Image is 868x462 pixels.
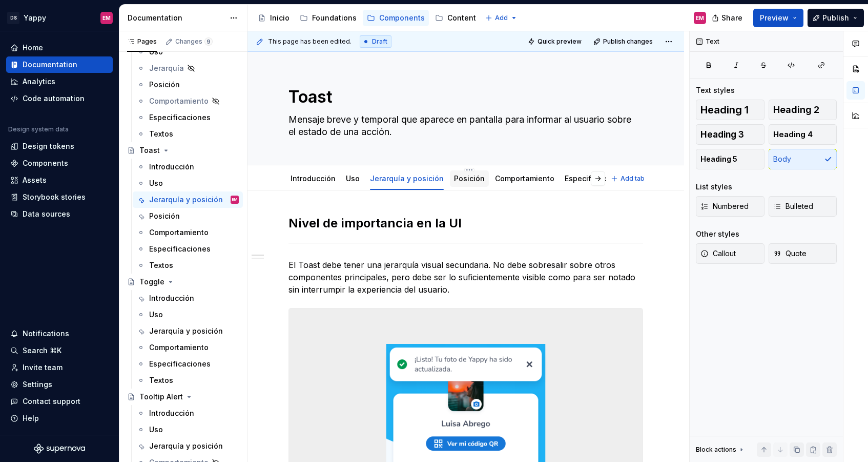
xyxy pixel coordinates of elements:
a: Especificaciones [565,174,626,183]
div: Documentation [128,13,224,23]
button: Preview [753,9,803,27]
div: Assets [23,175,47,185]
a: Tooltip Alert [123,389,243,405]
div: Pages [127,37,157,46]
a: Components [363,10,429,26]
span: Heading 5 [700,154,737,164]
div: Other styles [696,229,739,239]
div: Components [23,158,68,168]
span: This page has been edited. [268,37,352,46]
a: Jerarquía [133,60,243,76]
span: Add [495,14,508,22]
div: Storybook stories [23,192,86,202]
a: Uso [133,44,243,60]
div: Textos [149,129,173,139]
a: Comportamiento [133,93,243,109]
div: Especificaciones [149,112,211,123]
a: Uso [346,174,360,183]
button: Contact support [6,393,113,410]
div: Posición [149,80,180,90]
div: Tooltip Alert [139,392,183,402]
div: Comportamiento [149,96,209,106]
button: Publish changes [590,34,657,49]
button: Help [6,410,113,427]
span: Heading 1 [700,105,749,115]
div: Yappy [24,13,46,23]
button: Add [482,11,521,25]
div: Comportamiento [149,342,209,353]
a: Design tokens [6,138,113,155]
textarea: Mensaje breve y temporal que aparece en pantalla para informar al usuario sobre el estado de una ... [286,111,641,140]
div: Components [379,13,425,23]
button: Search ⌘K [6,342,113,359]
div: Inicio [270,13,290,23]
button: DSYappyEM [2,7,117,29]
a: Jerarquía y posiciónEM [133,191,243,208]
a: Data sources [6,206,113,222]
span: Add tab [621,175,645,183]
span: Draft [372,37,387,46]
span: 9 [204,37,213,46]
div: Introducción [149,408,194,418]
div: Especificaciones [561,167,630,189]
div: Uso [149,425,163,435]
a: Analytics [6,73,113,90]
a: Introducción [133,405,243,421]
div: Settings [23,379,52,390]
a: Toggle [123,274,243,290]
a: Posición [133,76,243,93]
span: Bulleted [773,201,813,211]
div: Uso [149,310,163,320]
div: Posición [149,211,180,221]
div: Design tokens [23,141,74,151]
div: Analytics [23,76,55,87]
div: Jerarquía [149,63,184,73]
a: Settings [6,376,113,393]
button: Notifications [6,325,113,342]
div: Jerarquía y posición [366,167,448,189]
div: Jerarquía y posición [149,441,223,451]
button: Heading 2 [769,100,837,120]
a: Jerarquía y posición [370,174,444,183]
div: Block actions [696,446,736,454]
div: Data sources [23,209,70,219]
span: Quick preview [538,37,582,46]
div: Especificaciones [149,359,211,369]
a: Invite team [6,359,113,376]
div: Uso [149,47,163,57]
div: Introducción [149,162,194,172]
a: Comportamiento [133,224,243,241]
div: Text styles [696,85,735,95]
button: Heading 3 [696,124,764,145]
div: Posición [450,167,489,189]
div: Introducción [149,293,194,303]
span: Publish changes [603,37,653,46]
div: DS [7,12,19,24]
a: Storybook stories [6,189,113,205]
div: EM [102,14,111,22]
button: Quick preview [525,34,586,49]
span: Publish [822,13,849,23]
div: Uso [149,178,163,188]
a: Uso [133,175,243,191]
p: El Toast debe tener una jerarquía visual secundaria. No debe sobresalir sobre otros componentes p... [288,259,643,296]
span: Heading 2 [773,105,819,115]
button: Share [707,9,749,27]
a: Posición [454,174,485,183]
a: Components [6,155,113,171]
a: Textos [133,257,243,274]
div: Introducción [286,167,340,189]
div: Block actions [696,442,746,457]
div: Page tree [254,8,480,28]
button: Heading 4 [769,124,837,145]
a: Textos [133,372,243,389]
a: Jerarquía y posición [133,323,243,339]
a: Jerarquía y posición [133,438,243,454]
a: Toast [123,142,243,159]
a: Code automation [6,90,113,107]
button: Add tab [608,171,649,186]
span: Numbered [700,201,749,211]
div: Jerarquía y posición [149,326,223,336]
svg: Supernova Logo [34,444,85,454]
div: Foundations [312,13,357,23]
